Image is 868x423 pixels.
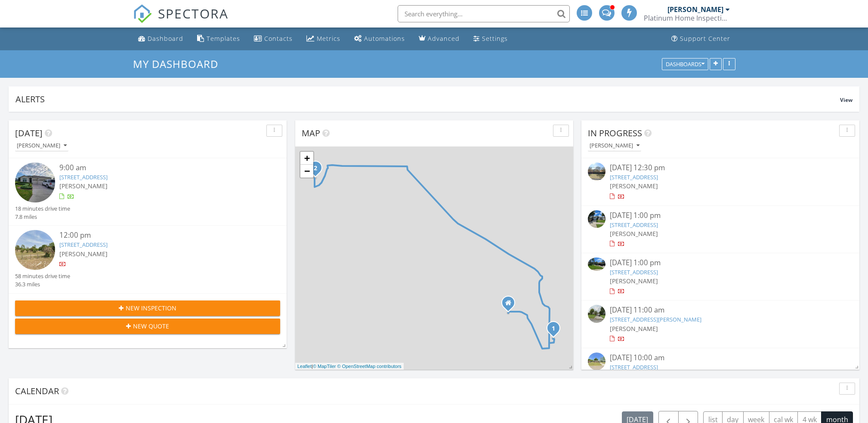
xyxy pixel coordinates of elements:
[148,34,183,43] div: Dashboard
[59,182,108,190] span: [PERSON_NAME]
[588,162,853,201] a: [DATE] 12:30 pm [STREET_ADDRESS] [PERSON_NAME]
[588,257,605,271] img: 9275631%2Freports%2F9c29d806-5431-4973-b46d-b0ae698709b7%2Fcover_photos%2FXTkhqRF2XdHzDQN2NBi3%2F...
[133,4,152,23] img: The Best Home Inspection Software - Spectora
[15,319,280,334] button: New Quote
[610,230,658,238] span: [PERSON_NAME]
[588,352,853,391] a: [DATE] 10:00 am [STREET_ADDRESS] [PERSON_NAME]
[398,5,570,22] input: Search everything...
[15,230,280,288] a: 12:00 pm [STREET_ADDRESS] [PERSON_NAME] 58 minutes drive time 36.3 miles
[314,166,317,172] i: 2
[158,4,229,22] span: SPECTORA
[508,303,513,308] div: 12200, Clermont FL 34711
[428,34,460,43] div: Advanced
[207,34,240,43] div: Templates
[590,143,639,149] div: [PERSON_NAME]
[59,241,108,248] a: [STREET_ADDRESS]
[15,162,55,202] img: 9363542%2Freports%2Fc5ca911a-eceb-4f6e-bcce-7ebbec036407%2Fcover_photos%2FOwlL00haDOV25KPS4sjb%2F...
[610,352,831,363] div: [DATE] 10:00 am
[588,305,853,343] a: [DATE] 11:00 am [STREET_ADDRESS][PERSON_NAME] [PERSON_NAME]
[126,303,176,313] span: New Inspection
[59,250,108,258] span: [PERSON_NAME]
[297,364,312,369] a: Leaflet
[313,364,336,369] a: © MapTiler
[610,325,658,333] span: [PERSON_NAME]
[662,58,708,70] button: Dashboards
[470,31,511,47] a: Settings
[588,257,853,296] a: [DATE] 1:00 pm [STREET_ADDRESS] [PERSON_NAME]
[15,385,59,397] span: Calendar
[588,140,641,152] button: [PERSON_NAME]
[317,34,340,43] div: Metrics
[552,326,555,332] i: 1
[482,34,508,43] div: Settings
[610,363,658,371] a: [STREET_ADDRESS]
[588,352,605,370] img: streetview
[610,182,658,190] span: [PERSON_NAME]
[610,162,831,173] div: [DATE] 12:30 pm
[588,127,642,139] span: In Progress
[15,300,280,316] button: New Inspection
[133,12,229,30] a: SPECTORA
[610,316,701,323] a: [STREET_ADDRESS][PERSON_NAME]
[610,257,831,268] div: [DATE] 1:00 pm
[15,272,70,280] div: 58 minutes drive time
[610,210,831,221] div: [DATE] 1:00 pm
[666,61,704,67] div: Dashboards
[668,31,734,47] a: Support Center
[300,152,313,165] a: Zoom in
[59,162,258,173] div: 9:00 am
[588,210,853,248] a: [DATE] 1:00 pm [STREET_ADDRESS] [PERSON_NAME]
[680,34,730,43] div: Support Center
[295,363,404,370] div: |
[15,162,280,221] a: 9:00 am [STREET_ADDRESS] [PERSON_NAME] 18 minutes drive time 7.8 miles
[840,96,853,104] span: View
[303,31,344,47] a: Metrics
[15,140,68,152] button: [PERSON_NAME]
[610,305,831,316] div: [DATE] 11:00 am
[135,31,187,47] a: Dashboard
[15,213,70,221] div: 7.8 miles
[15,93,840,105] div: Alerts
[667,5,723,14] div: [PERSON_NAME]
[15,230,55,270] img: streetview
[553,328,559,333] div: 3606 Balmy Breeze Ct, Clermont, FL 34711
[337,364,402,369] a: © OpenStreetMap contributors
[610,221,658,229] a: [STREET_ADDRESS]
[59,230,258,241] div: 12:00 pm
[415,31,463,47] a: Advanced
[15,127,43,139] span: [DATE]
[194,31,244,47] a: Templates
[351,31,408,47] a: Automations (Advanced)
[315,168,321,173] div: 1171 Co Rd 543B, Sumterville, FL 33585
[15,280,70,288] div: 36.3 miles
[364,34,405,43] div: Automations
[588,305,605,322] img: streetview
[588,162,605,180] img: streetview
[250,31,296,47] a: Contacts
[300,165,313,178] a: Zoom out
[133,322,169,331] span: New Quote
[59,173,108,181] a: [STREET_ADDRESS]
[15,205,70,213] div: 18 minutes drive time
[610,173,658,181] a: [STREET_ADDRESS]
[133,57,225,71] a: My Dashboard
[610,277,658,285] span: [PERSON_NAME]
[610,268,658,276] a: [STREET_ADDRESS]
[644,14,730,22] div: Platinum Home Inspections LLC
[588,210,605,228] img: 9285182%2Freports%2Fc79279b5-0115-4735-9425-30af16d16d0b%2Fcover_photos%2FdgOjW7hlWkTVlNmEwPRj%2F...
[17,143,67,149] div: [PERSON_NAME]
[264,34,293,43] div: Contacts
[302,127,320,139] span: Map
